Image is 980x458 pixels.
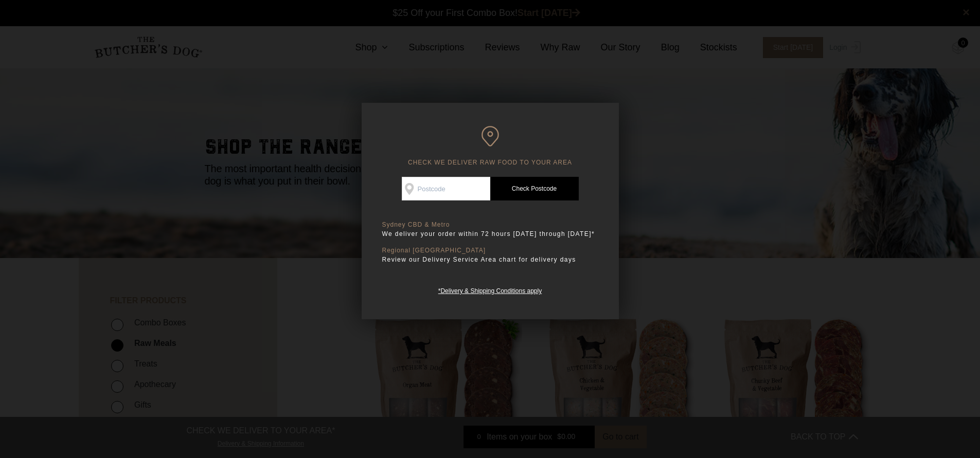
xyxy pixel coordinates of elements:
[382,229,598,239] p: We deliver your order within 72 hours [DATE] through [DATE]*
[382,221,598,229] p: Sydney CBD & Metro
[402,177,490,200] input: Postcode
[382,254,598,265] p: Review our Delivery Service Area chart for delivery days
[382,126,598,167] h6: CHECK WE DELIVER RAW FOOD TO YOUR AREA
[438,285,542,295] a: *Delivery & Shipping Conditions apply
[490,177,579,200] a: Check Postcode
[382,247,598,254] p: Regional [GEOGRAPHIC_DATA]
